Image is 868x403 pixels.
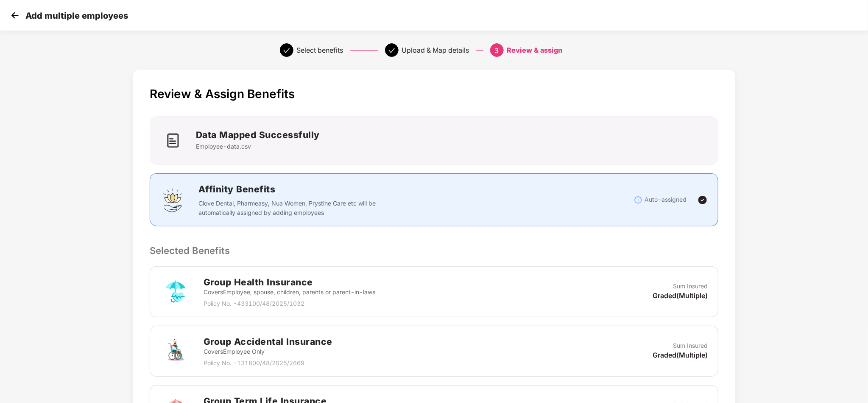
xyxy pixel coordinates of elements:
[634,196,642,204] img: svg+xml;base64,PHN2ZyBpZD0iSW5mb18tXzMyeDMyIiBkYXRhLW5hbWU9IkluZm8gLSAzMngzMiIgeG1sbnM9Imh0dHA6Ly...
[150,243,719,258] p: Selected Benefits
[160,336,191,366] img: svg+xml;base64,PHN2ZyB4bWxucz0iaHR0cDovL3d3dy53My5vcmcvMjAwMC9zdmciIHdpZHRoPSI3MiIgaGVpZ2h0PSI3Mi...
[507,43,563,57] div: Review & assign
[402,43,469,57] div: Upload & Map details
[160,128,186,153] img: icon
[698,195,708,205] img: svg+xml;base64,PHN2ZyBpZD0iVGljay0yNHgyNCIgeG1sbnM9Imh0dHA6Ly93d3cudzMub3JnLzIwMDAvc3ZnIiB3aWR0aD...
[196,128,320,142] h2: Data Mapped Successfully
[673,341,708,350] p: Sum Insured
[283,47,290,54] span: check
[160,276,191,307] img: svg+xml;base64,PHN2ZyB4bWxucz0iaHR0cDovL3d3dy53My5vcmcvMjAwMC9zdmciIHdpZHRoPSI3MiIgaGVpZ2h0PSI3Mi...
[198,199,381,217] p: Clove Dental, Pharmeasy, Nua Women, Prystine Care etc will be automatically assigned by adding em...
[495,46,499,55] span: 3
[673,282,708,291] p: Sum Insured
[204,347,332,356] p: Covers Employee Only
[160,187,186,213] img: svg+xml;base64,PHN2ZyBpZD0iQWZmaW5pdHlfQmVuZWZpdHMiIGRhdGEtbmFtZT0iQWZmaW5pdHkgQmVuZWZpdHMiIHhtbG...
[196,142,320,151] p: Employee-data.csv
[25,11,128,21] p: Add multiple employees
[198,182,503,196] h2: Affinity Benefits
[204,275,375,289] h2: Group Health Insurance
[204,287,375,297] p: Covers Employee, spouse, children, parents or parent-in-laws
[297,43,343,57] div: Select benefits
[150,87,719,101] p: Review & Assign Benefits
[8,9,21,22] img: svg+xml;base64,PHN2ZyB4bWxucz0iaHR0cDovL3d3dy53My5vcmcvMjAwMC9zdmciIHdpZHRoPSIzMCIgaGVpZ2h0PSIzMC...
[388,47,395,54] span: check
[645,195,687,204] p: Auto-assigned
[653,291,708,300] p: Graded(Multiple)
[204,358,332,368] p: Policy No. - 131800/48/2025/2669
[653,350,708,360] p: Graded(Multiple)
[204,335,332,349] h2: Group Accidental Insurance
[204,299,375,308] p: Policy No. - 433100/48/2025/1032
